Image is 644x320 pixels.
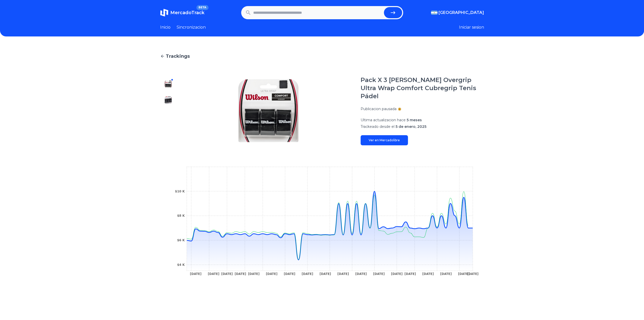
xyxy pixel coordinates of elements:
[355,272,367,276] tspan: [DATE]
[175,190,185,193] tspan: $10 K
[301,272,313,276] tspan: [DATE]
[431,11,438,15] img: Argentina
[160,53,484,60] a: Trackings
[177,24,206,30] a: Sincronizacion
[391,272,403,276] tspan: [DATE]
[373,272,385,276] tspan: [DATE]
[407,118,422,122] span: 5 meses
[467,272,479,276] tspan: [DATE]
[221,272,233,276] tspan: [DATE]
[458,272,469,276] tspan: [DATE]
[208,272,219,276] tspan: [DATE]
[361,135,408,145] a: Ver en Mercadolibre
[361,124,394,129] span: Trackeado desde el
[337,272,349,276] tspan: [DATE]
[164,80,172,88] img: Pack X 3 Wilson Overgrip Ultra Wrap Comfort Cubregrip Tenis Pádel
[440,272,452,276] tspan: [DATE]
[266,272,277,276] tspan: [DATE]
[177,238,185,242] tspan: $6 K
[248,272,260,276] tspan: [DATE]
[235,272,246,276] tspan: [DATE]
[177,214,185,217] tspan: $8 K
[404,272,416,276] tspan: [DATE]
[166,53,190,60] span: Trackings
[361,76,484,100] h1: Pack X 3 [PERSON_NAME] Overgrip Ultra Wrap Comfort Cubregrip Tenis Pádel
[284,272,295,276] tspan: [DATE]
[431,10,484,16] button: [GEOGRAPHIC_DATA]
[160,9,168,17] img: MercadoTrack
[459,24,484,30] button: Iniciar sesion
[396,124,426,129] span: 5 de enero, 2025
[361,118,406,122] span: Ultima actualizacion hace
[319,272,331,276] tspan: [DATE]
[190,272,201,276] tspan: [DATE]
[170,10,204,15] span: MercadoTrack
[422,272,434,276] tspan: [DATE]
[186,76,350,145] img: Pack X 3 Wilson Overgrip Ultra Wrap Comfort Cubregrip Tenis Pádel
[439,10,484,16] span: [GEOGRAPHIC_DATA]
[177,263,185,267] tspan: $4 K
[361,106,397,111] p: Publicacion pausada
[160,9,204,17] a: MercadoTrackBETA
[196,5,208,10] span: BETA
[164,96,172,104] img: Pack X 3 Wilson Overgrip Ultra Wrap Comfort Cubregrip Tenis Pádel
[160,24,171,30] a: Inicio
